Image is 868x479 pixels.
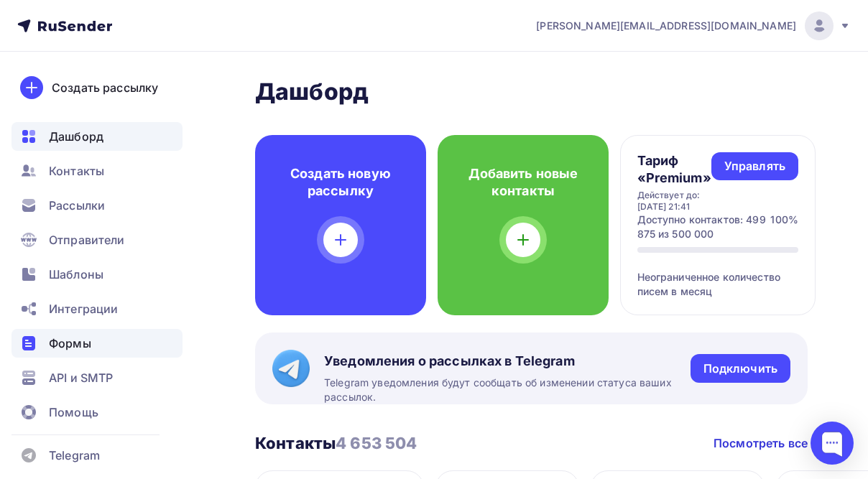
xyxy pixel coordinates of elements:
span: Отправители [49,231,125,248]
span: Контакты [49,162,104,180]
a: Рассылки [11,191,183,220]
a: Формы [11,329,183,358]
div: Доступно контактов: 499 875 из 500 000 [637,213,771,241]
h4: Добавить новые контакты [461,165,586,200]
div: Действует до: [DATE] 21:41 [637,190,711,213]
div: Управлять [724,158,785,175]
span: [PERSON_NAME][EMAIL_ADDRESS][DOMAIN_NAME] [536,19,796,33]
div: 100% [770,213,798,241]
span: Интеграции [49,300,118,317]
h4: Создать новую рассылку [278,165,403,200]
a: Посмотреть все [714,434,808,452]
div: Неограниченное количество писем в месяц [637,253,799,299]
span: Telegram [49,447,100,464]
span: Помощь [49,404,98,421]
a: [PERSON_NAME][EMAIL_ADDRESS][DOMAIN_NAME] [536,11,851,40]
span: Формы [49,335,91,352]
span: API и SMTP [49,369,113,386]
span: Шаблоны [49,266,103,283]
span: Дашборд [49,128,103,145]
span: 4 653 504 [336,434,417,452]
a: Контакты [11,157,183,185]
span: Уведомления о рассылках в Telegram [324,353,691,370]
a: Дашборд [11,122,183,151]
h3: Контакты [255,433,417,453]
span: Telegram уведомления будут сообщать об изменении статуса ваших рассылок. [324,376,691,405]
h4: Тариф «Premium» [637,152,711,187]
span: Рассылки [49,197,105,214]
a: Отправители [11,225,183,254]
div: Создать рассылку [52,79,158,96]
h2: Дашборд [255,78,808,106]
div: Подключить [703,361,777,377]
a: Шаблоны [11,260,183,289]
